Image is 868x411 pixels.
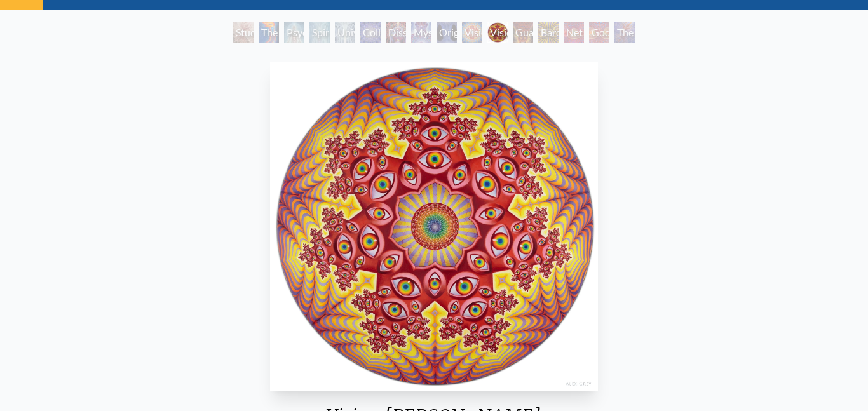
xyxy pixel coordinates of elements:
div: Study for the Great Turn [233,22,254,43]
div: The Great Turn [614,22,635,43]
div: Dissectional Art for Tool's Lateralus CD [386,22,406,43]
div: Bardo Being [538,22,559,43]
div: Original Face [437,22,457,43]
div: Godself [589,22,609,43]
div: Spiritual Energy System [309,22,330,43]
div: Mystic Eye [411,22,431,43]
div: Net of Being [564,22,584,43]
div: Collective Vision [360,22,381,43]
div: Vision Crystal [462,22,482,43]
div: Universal Mind Lattice [335,22,355,43]
div: Vision [PERSON_NAME] [487,22,508,43]
div: Guardian of Infinite Vision [513,22,533,43]
div: Psychic Energy System [284,22,304,43]
img: Vision-Crystal-Tondo-2015-Alex-Grey-watermarked.jpg [270,62,598,391]
div: The Torch [259,22,279,43]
